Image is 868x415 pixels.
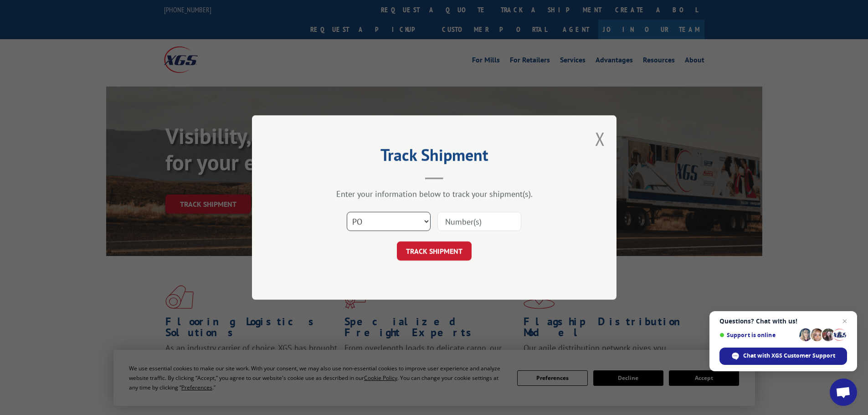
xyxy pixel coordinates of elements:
[595,127,605,151] button: Close modal
[298,149,571,166] h2: Track Shipment
[298,189,571,199] div: Enter your information below to track your shipment(s).
[743,352,835,360] span: Chat with XGS Customer Support
[437,212,521,231] input: Number(s)
[830,379,857,406] div: Open chat
[719,318,847,325] span: Questions? Chat with us!
[839,316,850,327] span: Close chat
[719,348,847,365] div: Chat with XGS Customer Support
[719,332,796,338] span: Support is online
[397,241,472,261] button: TRACK SHIPMENT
